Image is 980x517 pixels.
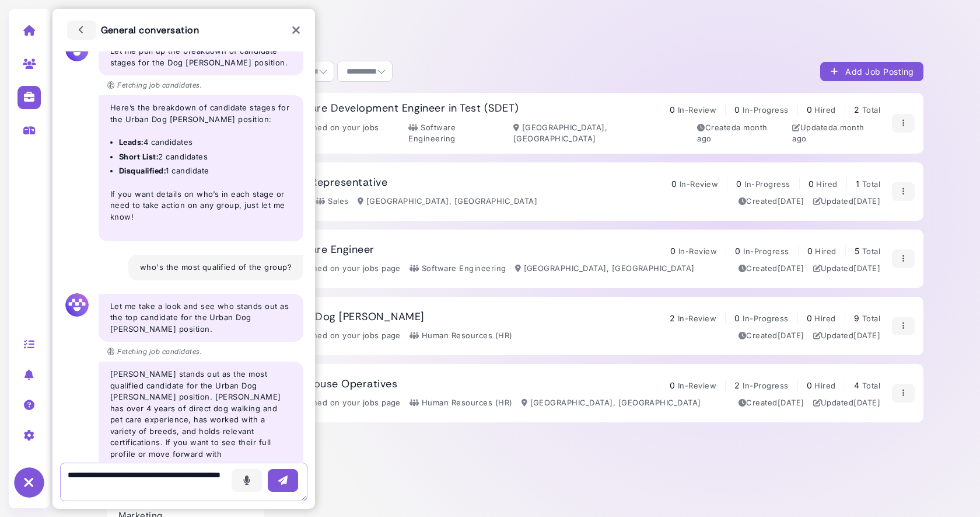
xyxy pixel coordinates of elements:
span: 0 [735,246,740,256]
span: 2 [854,105,859,114]
div: Software Engineering [408,122,504,145]
span: 2 [734,380,740,390]
span: 2 [670,313,675,323]
p: Let me take a look and see who stands out as the top candidate for the Urban Dog [PERSON_NAME] po... [110,301,292,335]
span: 1 [856,179,859,189]
p: Fetching job candidates. [107,346,202,357]
span: In-Review [678,314,716,323]
div: Updated [813,196,881,207]
span: 0 [734,105,740,114]
span: Total [862,247,880,256]
span: In-Progress [743,381,788,390]
span: Hired [815,247,836,256]
span: 4 [854,380,859,390]
div: Published on your jobs page [282,263,401,275]
span: 9 [854,313,859,323]
div: Updated [813,263,881,275]
span: In-Progress [743,314,788,323]
h3: Software Engineer [282,244,374,256]
h3: General conversation [67,20,199,40]
span: In-Review [678,381,716,390]
div: who's the most qualified of the group? [128,255,303,280]
div: If you want details on who’s in each stage or need to take action on any group, just let me know! [99,95,303,241]
div: Created [697,122,783,145]
h3: Urban Dog [PERSON_NAME] [282,311,425,324]
span: Total [862,105,880,114]
b: Disqualified: [119,166,166,175]
p: Let me pull up the breakdown of candidate stages for the Dog [PERSON_NAME] position. [110,46,292,68]
div: Add Job Posting [829,65,914,78]
h3: Sales Representative [282,176,388,189]
h2: Jobs [116,21,923,38]
span: In-Review [678,247,717,256]
time: Jul 01, 2025 [853,196,880,206]
p: [PERSON_NAME] stands out as the most qualified candidate for the Urban Dog [PERSON_NAME] position... [110,369,292,471]
span: In-Review [678,105,716,114]
span: 0 [808,179,814,189]
li: 4 candidates [119,137,292,148]
span: In-Progress [743,105,788,114]
p: Here’s the breakdown of candidate stages for the Urban Dog [PERSON_NAME] position: [110,102,292,125]
span: Hired [814,105,835,114]
h3: Warehouse Operatives [282,378,398,391]
span: Total [862,314,880,323]
time: Feb 04, 2025 [778,331,804,340]
p: Fetching job candidates. [107,80,202,91]
span: Total [862,179,880,189]
div: Human Resources (HR) [409,397,513,409]
div: Published on your jobs page [282,397,401,409]
button: Add Job Posting [820,62,923,81]
span: 0 [807,313,812,323]
time: Jun 17, 2025 [853,263,880,273]
span: 0 [670,105,675,114]
time: Jul 01, 2025 [778,196,804,206]
time: Jun 07, 2025 [853,331,880,340]
span: In-Review [680,179,718,189]
div: Human Resources (HR) [409,330,513,342]
div: [GEOGRAPHIC_DATA], [GEOGRAPHIC_DATA] [513,122,692,145]
div: Created [738,263,804,275]
div: Created [738,196,804,207]
div: Created [738,330,804,342]
span: Total [862,381,880,390]
div: Updated [813,397,881,409]
span: In-Progress [744,179,790,189]
span: Hired [814,314,835,323]
span: 0 [807,380,812,390]
time: Jun 07, 2025 [778,263,804,273]
div: Created [738,397,804,409]
span: Hired [814,381,835,390]
time: Mar 03, 2025 [778,398,804,407]
div: Updated [792,122,880,145]
b: Leads: [119,137,143,147]
span: 5 [855,246,859,256]
time: Jun 07, 2025 [853,398,880,407]
b: Short List: [119,152,158,161]
span: 0 [734,313,740,323]
div: [GEOGRAPHIC_DATA], [GEOGRAPHIC_DATA] [521,397,701,409]
div: Published on your jobs page [282,330,401,342]
li: 2 candidates [119,151,292,163]
span: Hired [816,179,837,189]
div: Sales [316,196,348,207]
div: Software Engineering [409,263,506,275]
div: Published on your jobs page [282,122,400,145]
span: 0 [736,179,741,189]
span: 0 [670,246,675,256]
h3: Software Development Engineer in Test (SDET) [282,102,519,115]
span: 0 [807,105,812,114]
span: In-Progress [743,247,789,256]
div: [GEOGRAPHIC_DATA], [GEOGRAPHIC_DATA] [358,196,537,207]
div: Updated [813,330,881,342]
li: 1 candidate [119,165,292,177]
span: 0 [671,179,677,189]
span: 0 [670,380,675,390]
div: [GEOGRAPHIC_DATA], [GEOGRAPHIC_DATA] [515,263,695,275]
span: 0 [807,246,813,256]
